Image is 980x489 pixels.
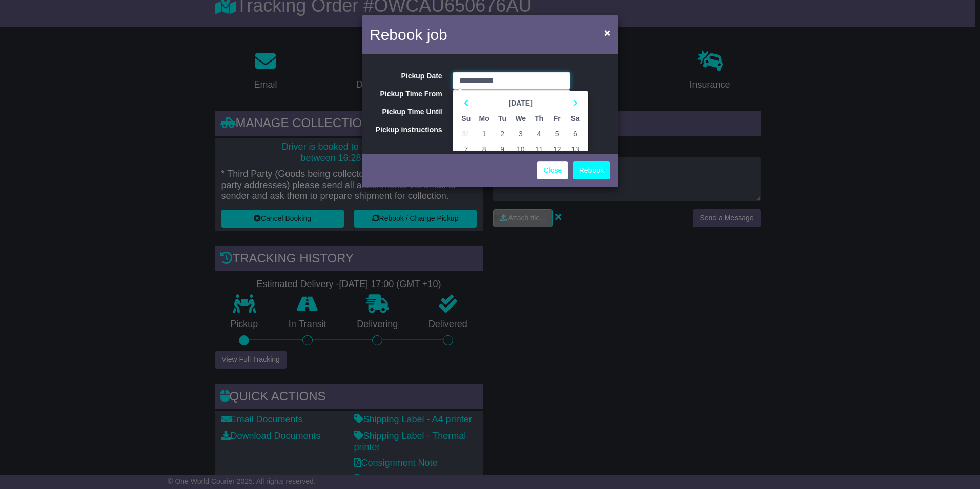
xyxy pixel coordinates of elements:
[362,126,447,134] label: Pickup instructions
[530,111,548,126] th: Th
[566,141,584,157] td: 13
[457,141,475,157] td: 7
[537,161,568,179] a: Close
[370,23,447,46] h4: Rebook job
[548,126,566,141] td: 5
[475,111,494,126] th: Mo
[493,141,511,157] td: 9
[362,90,447,98] label: Pickup Time From
[457,111,475,126] th: Su
[566,111,584,126] th: Sa
[548,111,566,126] th: Fr
[604,27,610,38] span: ×
[512,126,530,141] td: 3
[599,22,616,43] button: Close
[493,126,511,141] td: 2
[362,72,447,80] label: Pickup Date
[530,126,548,141] td: 4
[475,141,494,157] td: 8
[566,126,584,141] td: 6
[475,95,566,111] th: Select Month
[493,111,511,126] th: Tu
[457,126,475,141] td: 31
[512,111,530,126] th: We
[573,161,610,179] button: Rebook
[475,126,494,141] td: 1
[512,141,530,157] td: 10
[362,108,447,116] label: Pickup Time Until
[530,141,548,157] td: 11
[548,141,566,157] td: 12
